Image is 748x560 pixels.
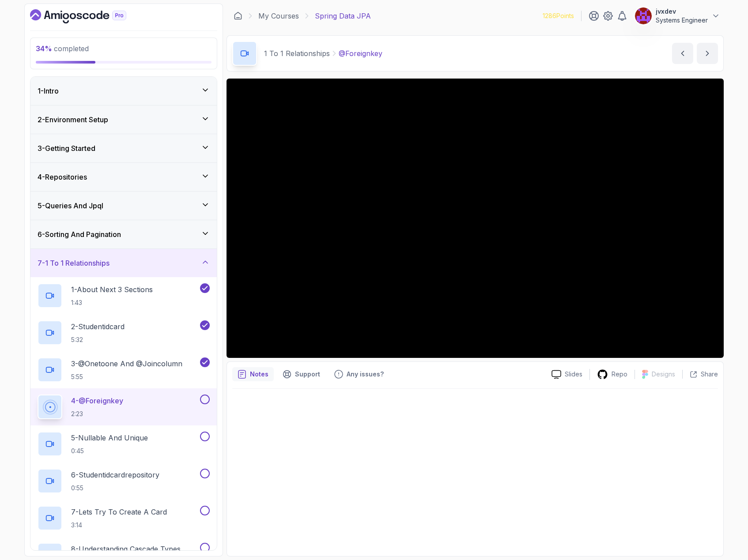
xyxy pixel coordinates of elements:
span: completed [36,44,89,53]
button: 1-About Next 3 Sections1:43 [38,283,210,308]
p: 1:43 [71,298,153,307]
h3: 6 - Sorting And Pagination [38,229,121,240]
button: next content [697,43,718,64]
button: 4-@Foreignkey2:23 [38,395,210,419]
p: Any issues? [347,370,384,379]
p: 1 - About Next 3 Sections [71,284,153,295]
button: Feedback button [329,367,389,381]
h3: 5 - Queries And Jpql [38,200,103,211]
p: Share [701,370,718,379]
p: 2:23 [71,410,123,418]
p: 5 - Nullable And Unique [71,432,148,443]
button: 1-Intro [30,77,217,105]
p: @Foreignkey [339,48,382,59]
button: 4-Repositories [30,163,217,191]
p: 5:55 [71,372,182,381]
img: user profile image [635,8,652,24]
p: 2 - Studentidcard [71,321,125,332]
button: 2-Studentidcard5:32 [38,320,210,345]
p: Notes [250,370,268,379]
p: 1286 Points [543,11,574,20]
h3: 3 - Getting Started [38,143,95,154]
h3: 1 - Intro [38,86,59,96]
p: 5:32 [71,335,125,344]
button: 6-Sorting And Pagination [30,220,217,248]
p: 4 - @Foreignkey [71,395,123,406]
p: 0:55 [71,484,159,492]
a: Slides [544,370,589,379]
button: 6-Studentidcardrepository0:55 [38,469,210,493]
button: notes button [232,367,274,381]
p: 8 - Understanding Cascade Types [71,544,181,554]
p: 3 - @Onetoone And @Joincolumn [71,358,182,369]
p: Designs [652,370,675,379]
h3: 4 - Repositories [38,172,87,182]
button: 7-Lets Try To Create A Card3:14 [38,506,210,530]
a: Repo [590,369,635,380]
button: previous content [672,43,693,64]
p: Repo [612,370,627,379]
h3: 2 - Environment Setup [38,114,108,125]
p: Support [295,370,320,379]
iframe: 4 - @ForeignKey [227,79,724,358]
button: 2-Environment Setup [30,105,217,134]
a: Dashboard [234,11,242,20]
button: Share [682,370,718,379]
a: Dashboard [30,9,147,23]
p: Spring Data JPA [315,11,371,21]
p: 3:14 [71,521,167,530]
button: 3-@Onetoone And @Joincolumn5:55 [38,357,210,382]
button: 7-1 To 1 Relationships [30,249,217,277]
button: user profile imagejvxdevSystems Engineer [635,7,720,25]
p: Slides [565,370,582,379]
button: Support button [277,367,325,381]
button: 5-Queries And Jpql [30,192,217,220]
button: 5-Nullable And Unique0:45 [38,432,210,456]
p: 6 - Studentidcardrepository [71,470,159,480]
p: 0:45 [71,447,148,455]
a: My Courses [258,11,299,21]
p: 7 - Lets Try To Create A Card [71,507,167,517]
p: jvxdev [656,7,708,16]
h3: 7 - 1 To 1 Relationships [38,258,110,268]
span: 34 % [36,44,52,53]
button: 3-Getting Started [30,134,217,162]
p: Systems Engineer [656,16,708,25]
p: 1 To 1 Relationships [264,48,330,59]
